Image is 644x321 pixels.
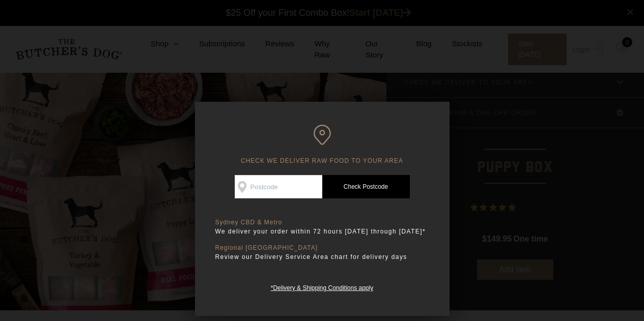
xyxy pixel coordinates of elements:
input: Postcode [235,175,322,198]
h6: CHECK WE DELIVER RAW FOOD TO YOUR AREA [215,125,429,165]
p: Review our Delivery Service Area chart for delivery days [215,252,429,262]
p: We deliver your order within 72 hours [DATE] through [DATE]* [215,226,429,237]
p: Sydney CBD & Metro [215,219,429,226]
a: Check Postcode [322,175,410,198]
a: *Delivery & Shipping Conditions apply [271,282,373,291]
p: Regional [GEOGRAPHIC_DATA] [215,244,429,252]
